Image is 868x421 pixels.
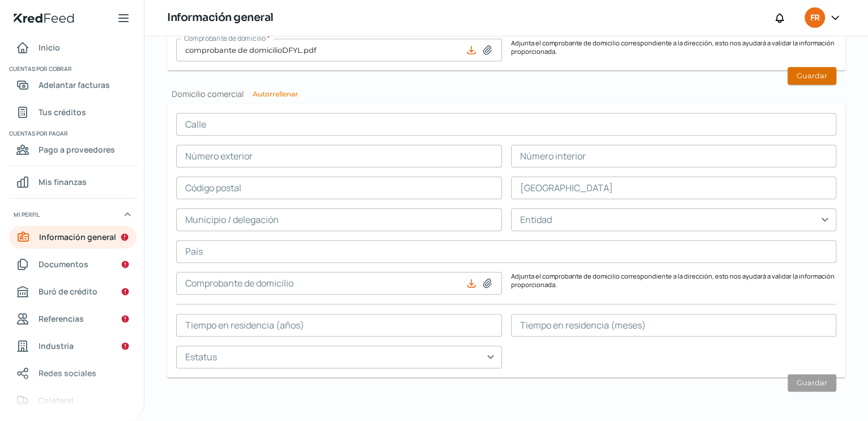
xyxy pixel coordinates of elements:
[39,105,86,119] span: Tus créditos
[511,272,837,294] p: Adjunta el comprobante de domicilio correspondiente a la dirección, esto nos ayudará a validar la...
[9,362,137,385] a: Redes sociales
[39,175,87,189] span: Mis finanzas
[810,11,819,25] span: FR
[39,257,88,271] span: Documentos
[39,142,115,157] span: Pago a proveedores
[14,209,40,220] span: Mi perfil
[9,226,137,249] a: Información general
[9,253,137,276] a: Documentos
[9,64,135,74] span: Cuentas por cobrar
[9,138,137,161] a: Pago a proveedores
[9,171,137,193] a: Mis finanzas
[39,230,116,244] span: Información general
[9,36,137,59] a: Inicio
[167,89,845,99] h2: Domicilio comercial
[9,335,137,357] a: Industria
[9,389,137,412] a: Colateral
[9,74,137,96] a: Adelantar facturas
[9,128,135,138] span: Cuentas por pagar
[39,393,74,407] span: Colateral
[253,91,298,98] button: Autorrellenar
[9,308,137,330] a: Referencias
[39,366,96,380] span: Redes sociales
[9,101,137,124] a: Tus créditos
[788,67,836,85] button: Guardar
[511,39,837,61] p: Adjunta el comprobante de domicilio correspondiente a la dirección, esto nos ayudará a validar la...
[39,311,84,326] span: Referencias
[39,284,97,298] span: Buró de crédito
[788,374,836,391] button: Guardar
[39,40,60,54] span: Inicio
[167,10,274,26] h1: Información general
[39,78,110,92] span: Adelantar facturas
[9,280,137,303] a: Buró de crédito
[39,339,74,353] span: Industria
